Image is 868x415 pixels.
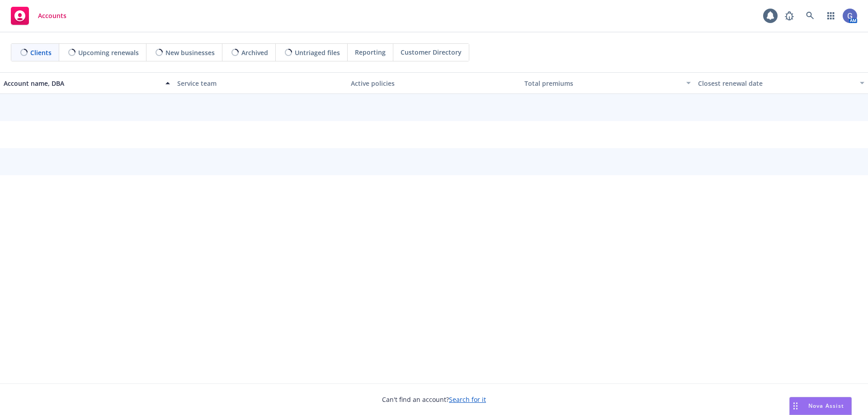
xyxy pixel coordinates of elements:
div: Account name, DBA [4,79,160,88]
span: Untriaged files [295,48,340,57]
button: Closest renewal date [694,72,868,94]
a: Switch app [822,7,840,25]
span: Reporting [355,47,386,57]
a: Search [801,7,819,25]
span: Upcoming renewals [78,48,139,57]
span: Can't find an account? [382,395,486,404]
span: Customer Directory [401,47,462,57]
img: photo [843,9,857,23]
button: Nova Assist [789,397,852,415]
div: Service team [177,79,344,88]
a: Search for it [449,395,486,404]
span: Clients [30,48,52,57]
div: Total premiums [524,79,681,88]
div: Drag to move [790,397,801,415]
button: Active policies [347,72,521,94]
div: Active policies [351,79,517,88]
div: Closest renewal date [698,79,854,88]
span: Nova Assist [808,402,844,410]
button: Total premiums [521,72,694,94]
a: Report a Bug [780,7,798,25]
span: New businesses [165,48,215,57]
a: Accounts [7,3,70,28]
span: Accounts [38,12,66,19]
span: Archived [241,48,268,57]
button: Service team [174,72,347,94]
